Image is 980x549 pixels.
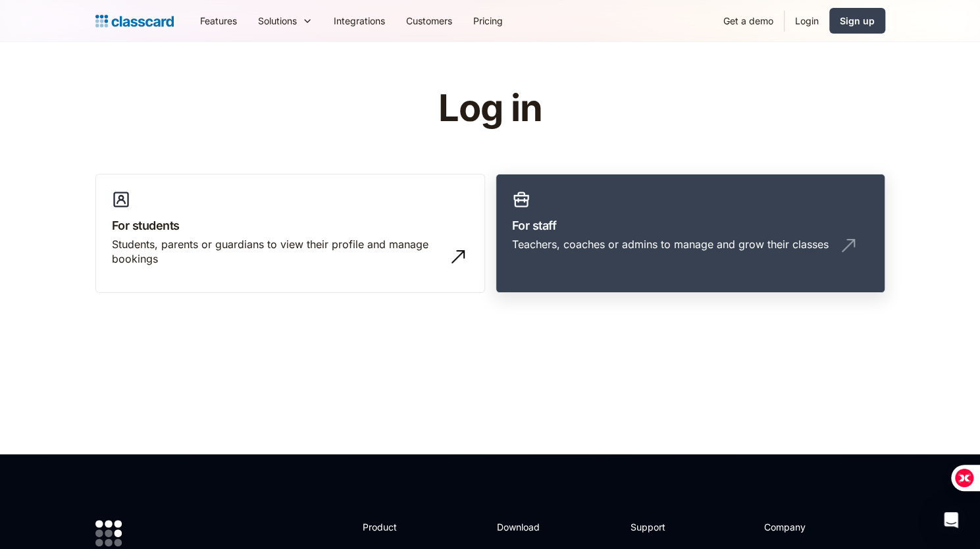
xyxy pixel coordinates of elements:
h2: Download [496,520,550,534]
a: Sign up [829,8,885,34]
div: Sign up [840,14,875,28]
a: For staffTeachers, coaches or admins to manage and grow their classes [496,174,885,294]
a: Features [190,6,247,36]
h1: Log in [281,88,699,129]
a: Get a demo [713,6,784,36]
div: Solutions [247,6,323,36]
h2: Product [363,520,433,534]
a: Integrations [323,6,396,36]
h2: Support [631,520,684,534]
h2: Company [764,520,852,534]
div: Solutions [258,14,297,28]
a: Login [785,6,829,36]
a: For studentsStudents, parents or guardians to view their profile and manage bookings [95,174,485,294]
div: Students, parents or guardians to view their profile and manage bookings [112,237,442,267]
div: Open Intercom Messenger [935,504,967,536]
h3: For staff [512,217,869,234]
a: Pricing [463,6,513,36]
div: Teachers, coaches or admins to manage and grow their classes [512,237,829,251]
h3: For students [112,217,469,234]
a: Logo [95,12,174,30]
a: Customers [396,6,463,36]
